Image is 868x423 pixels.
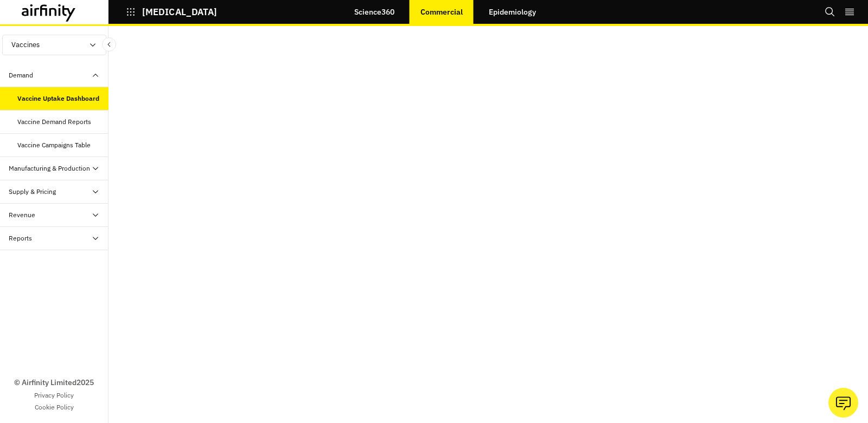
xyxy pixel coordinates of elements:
[142,7,217,17] p: [MEDICAL_DATA]
[14,377,94,388] p: © Airfinity Limited 2025
[9,187,56,197] div: Supply & Pricing
[9,210,35,220] div: Revenue
[828,388,858,418] button: Ask our analysts
[9,233,32,243] div: Reports
[17,94,99,103] div: Vaccine Uptake Dashboard
[102,37,116,51] button: Close Sidebar
[2,35,106,55] button: Vaccines
[126,3,217,21] button: [MEDICAL_DATA]
[420,8,463,16] p: Commercial
[9,164,90,173] div: Manufacturing & Production
[9,70,33,80] div: Demand
[35,402,74,412] a: Cookie Policy
[34,391,74,400] a: Privacy Policy
[17,117,91,127] div: Vaccine Demand Reports
[17,140,91,150] div: Vaccine Campaigns Table
[825,3,835,21] button: Search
